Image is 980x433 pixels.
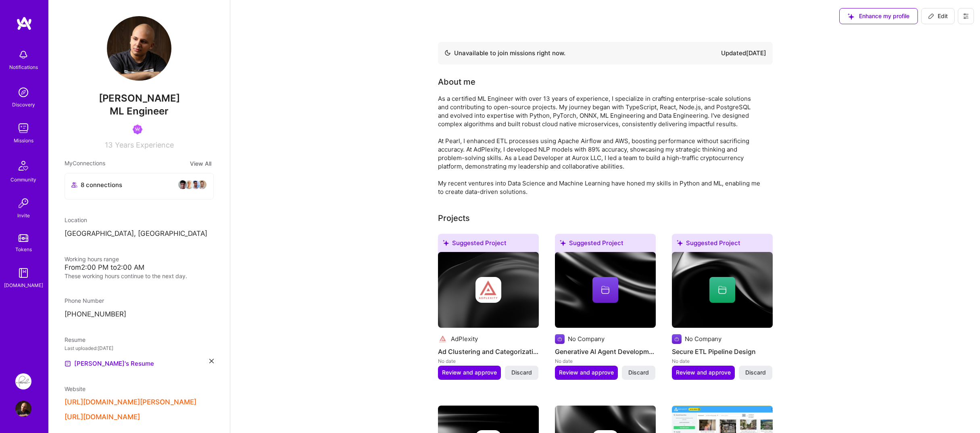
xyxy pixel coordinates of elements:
i: icon SuggestedTeams [560,240,566,246]
button: 8 connectionsavataravataravataravatar [65,173,214,200]
button: Discard [622,366,655,379]
button: Review and approve [438,366,501,379]
img: avatar [197,180,207,189]
div: As a certified ML Engineer with over 13 years of experience, I specialize in crafting enterprise-... [438,94,761,196]
span: Review and approve [559,368,614,377]
img: User Avatar [107,16,171,81]
img: Invite [15,195,31,211]
img: Pearl: ML Engineering Team [15,373,31,389]
img: Company logo [672,334,682,344]
img: Company logo [555,334,565,344]
i: icon SuggestedTeams [848,13,854,20]
h4: Secure ETL Pipeline Design [672,346,773,357]
div: Suggested Project [555,234,656,255]
div: These working hours continue to the next day. [65,272,214,280]
button: [URL][DOMAIN_NAME][PERSON_NAME] [65,398,196,406]
button: Discard [739,366,772,379]
span: Edit [928,12,948,20]
img: logo [16,16,32,31]
span: Review and approve [442,368,497,377]
p: [PHONE_NUMBER] [65,310,214,319]
button: Discard [505,366,538,379]
img: cover [438,252,539,328]
div: AdPlexity [451,335,478,343]
a: [PERSON_NAME]'s Resume [65,359,154,368]
button: Enhance my profile [839,8,918,24]
div: Missions [14,136,33,145]
p: [GEOGRAPHIC_DATA], [GEOGRAPHIC_DATA] [65,229,214,239]
span: Discard [511,368,532,377]
button: View All [188,159,214,168]
img: bell [15,47,31,63]
div: No Company [568,335,605,343]
div: Suggested Project [672,234,773,255]
span: My Connections [65,159,105,168]
img: Company logo [475,277,501,303]
span: Review and approve [676,368,731,377]
div: No date [555,357,656,365]
div: Suggested Project [438,234,539,255]
img: Community [14,156,33,175]
img: Resume [65,360,71,367]
img: tokens [19,234,28,242]
img: teamwork [15,120,31,136]
img: Availability [444,50,451,56]
span: Resume [65,336,85,343]
span: Discard [628,368,649,377]
div: Projects [438,212,470,224]
span: Phone Number [65,297,104,304]
button: Review and approve [672,366,735,379]
span: Website [65,385,85,392]
i: icon SuggestedTeams [677,240,683,246]
img: User Avatar [15,401,31,417]
img: avatar [191,180,200,189]
span: Enhance my profile [848,12,909,20]
div: Notifications [9,63,38,71]
div: No date [672,357,773,365]
img: discovery [15,84,31,100]
h4: Ad Clustering and Categorization [438,346,539,357]
img: cover [555,252,656,328]
button: [URL][DOMAIN_NAME] [65,413,140,421]
div: Unavailable to join missions right now. [444,48,565,58]
div: Tokens [15,245,32,254]
div: [DOMAIN_NAME] [4,281,43,289]
button: Review and approve [555,366,618,379]
span: 13 [105,141,113,149]
div: Invite [17,211,30,220]
i: icon Collaborator [71,182,77,188]
span: Working hours range [65,256,119,262]
span: ML Engineer [110,105,169,117]
div: No Company [685,335,721,343]
a: Pearl: ML Engineering Team [13,373,33,389]
div: Community [10,175,36,184]
div: Location [65,216,214,224]
img: guide book [15,265,31,281]
div: From 2:00 PM to 2:00 AM [65,263,214,272]
button: Edit [921,8,955,24]
a: User Avatar [13,401,33,417]
span: Discard [745,368,766,377]
div: Updated [DATE] [721,48,766,58]
i: icon Close [209,359,214,363]
img: cover [672,252,773,328]
img: avatar [178,180,188,189]
span: 8 connections [81,181,122,189]
span: Years Experience [115,141,174,149]
span: [PERSON_NAME] [65,92,214,104]
img: avatar [184,180,194,189]
div: Discovery [12,100,35,109]
div: Last uploaded: [DATE] [65,344,214,352]
h4: Generative AI Agent Development [555,346,656,357]
i: icon SuggestedTeams [443,240,449,246]
img: Been on Mission [133,125,142,134]
div: About me [438,76,475,88]
img: Company logo [438,334,448,344]
div: No date [438,357,539,365]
